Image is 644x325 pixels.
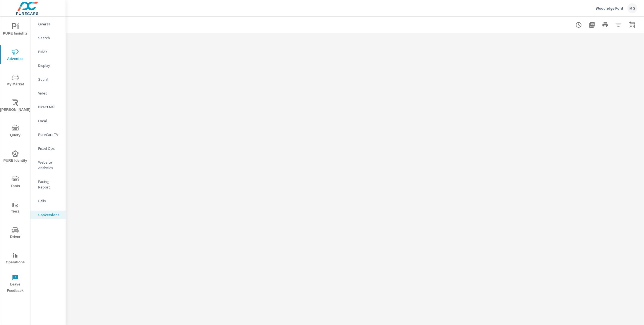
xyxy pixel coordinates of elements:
span: Operations [2,252,29,266]
div: Display [30,61,66,70]
span: Advertise [2,49,29,62]
div: PMAX [30,48,66,56]
p: Display [38,63,61,68]
span: Tier2 [2,201,29,215]
p: Local [38,118,61,124]
button: Print Report [600,19,611,30]
span: Query [2,125,29,138]
span: Driver [2,227,29,240]
div: Conversions [30,211,66,219]
button: Apply Filters [613,19,624,30]
span: Tools [2,176,29,189]
div: PureCars TV [30,130,66,139]
span: PURE Insights [2,23,29,37]
div: Website Analytics [30,158,66,172]
div: Social [30,75,66,83]
p: Calls [38,198,61,204]
p: Woodridge Ford [596,6,623,11]
p: PureCars TV [38,132,61,137]
div: Local [30,117,66,125]
div: Search [30,34,66,42]
span: [PERSON_NAME] [2,99,29,113]
p: Video [38,90,61,96]
span: Leave Feedback [2,274,29,294]
div: Overall [30,20,66,28]
div: nav menu [0,17,30,296]
p: Website Analytics [38,159,61,171]
p: Search [38,35,61,41]
p: Fixed Ops [38,146,61,151]
div: Pacing Report [30,177,66,191]
div: Video [30,89,66,97]
button: "Export Report to PDF" [586,19,598,30]
p: Overall [38,21,61,27]
p: Direct Mail [38,104,61,110]
p: Pacing Report [38,179,61,190]
p: Conversions [38,212,61,217]
button: Select Date Range [626,19,637,30]
div: MD [627,3,637,13]
p: Social [38,77,61,82]
p: PMAX [38,49,61,54]
div: Calls [30,197,66,205]
span: PURE Identity [2,150,29,164]
div: Direct Mail [30,103,66,111]
span: My Market [2,74,29,88]
div: Fixed Ops [30,144,66,153]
